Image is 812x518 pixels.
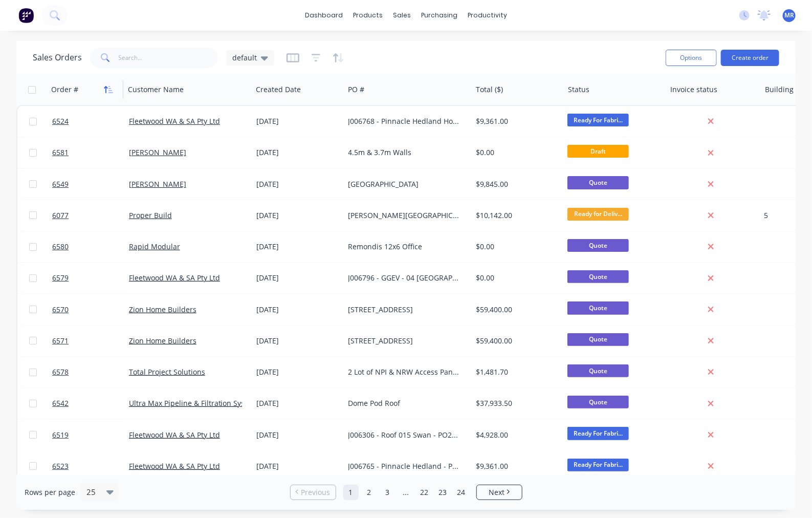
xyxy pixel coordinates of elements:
a: Page 22 [417,485,432,500]
span: 6077 [52,210,69,221]
div: [DATE] [256,461,340,471]
span: Quote [567,396,629,408]
span: Next [489,487,504,498]
a: 6578 [52,357,129,387]
div: [DATE] [256,305,340,315]
div: Total ($) [476,84,503,95]
div: [PERSON_NAME][GEOGRAPHIC_DATA] [348,210,462,221]
div: Dome Pod Roof [348,398,462,408]
div: [DATE] [256,367,340,377]
a: Fleetwood WA & SA Pty Ltd [129,116,220,126]
a: 6581 [52,137,129,168]
div: Remondis 12x6 Office [348,242,462,252]
div: Invoice status [670,84,717,95]
div: J006768 - Pinnacle Hedland House2 - PO257768 [348,116,462,126]
span: default [232,52,257,63]
span: 6542 [52,398,69,408]
a: 6542 [52,388,129,419]
h1: Sales Orders [33,53,82,62]
div: $0.00 [476,147,555,158]
a: 6077 [52,200,129,231]
div: $4,928.00 [476,430,555,440]
div: $37,933.50 [476,398,555,408]
div: [DATE] [256,116,340,126]
a: 6580 [52,231,129,262]
ul: Pagination [286,485,526,500]
span: Draft [567,145,629,158]
img: Factory [18,8,34,23]
div: Customer Name [128,84,184,95]
div: Order # [51,84,78,95]
input: Search... [119,48,218,68]
div: purchasing [416,8,463,23]
a: Ultra Max Pipeline & Filtration System [129,398,258,408]
div: [DATE] [256,147,340,158]
div: [DATE] [256,398,340,408]
span: Ready for Deliv... [567,208,629,221]
button: Options [666,50,717,66]
div: [STREET_ADDRESS] [348,336,462,346]
div: productivity [463,8,512,23]
span: 6571 [52,336,69,346]
span: 6523 [52,461,69,471]
div: $59,400.00 [476,336,555,346]
a: Fleetwood WA & SA Pty Ltd [129,461,220,471]
a: Fleetwood WA & SA Pty Ltd [129,273,220,283]
div: products [348,8,388,23]
span: Ready For Fabri... [567,114,629,126]
span: Ready For Fabri... [567,459,629,471]
a: 6523 [52,451,129,482]
span: 6578 [52,367,69,377]
div: $9,361.00 [476,461,555,471]
a: [PERSON_NAME] [129,179,186,189]
span: Rows per page [25,487,75,498]
a: 6571 [52,326,129,356]
div: J006796 - GGEV - 04 [GEOGRAPHIC_DATA] [348,273,462,283]
span: MR [784,11,794,20]
a: Page 1 is your current page [343,485,359,500]
div: [STREET_ADDRESS] [348,305,462,315]
span: Quote [567,333,629,346]
div: $0.00 [476,273,555,283]
a: Proper Build [129,210,172,220]
span: 6580 [52,242,69,252]
span: Quote [567,364,629,377]
a: 6549 [52,169,129,200]
div: [DATE] [256,336,340,346]
div: Created Date [256,84,301,95]
div: J006306 - Roof 015 Swan - PO257663 [348,430,462,440]
span: Quote [567,270,629,283]
a: Rapid Modular [129,242,180,251]
span: Previous [301,487,330,498]
a: Zion Home Builders [129,336,196,346]
a: Page 3 [380,485,396,500]
a: 6570 [52,294,129,325]
a: Zion Home Builders [129,305,196,314]
div: J006765 - Pinnacle Hedland - PO257611 [348,461,462,471]
a: Page 2 [362,485,377,500]
div: 2 Lot of NPI & NRW Access Panel Frames [348,367,462,377]
span: 6549 [52,179,69,189]
a: [PERSON_NAME] [129,147,186,157]
div: sales [388,8,416,23]
a: 6579 [52,263,129,293]
div: $9,845.00 [476,179,555,189]
span: 6579 [52,273,69,283]
a: Jump forward [399,485,414,500]
span: Ready For Fabri... [567,427,629,440]
a: Next page [477,487,522,498]
a: Total Project Solutions [129,367,205,377]
a: Fleetwood WA & SA Pty Ltd [129,430,220,440]
a: Page 24 [454,485,469,500]
div: $10,142.00 [476,210,555,221]
span: Quote [567,239,629,252]
a: dashboard [300,8,348,23]
div: Status [568,84,589,95]
div: $0.00 [476,242,555,252]
div: $59,400.00 [476,305,555,315]
span: 6570 [52,305,69,315]
a: Previous page [291,487,336,498]
div: PO # [348,84,364,95]
span: 6524 [52,116,69,126]
a: Page 23 [435,485,451,500]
